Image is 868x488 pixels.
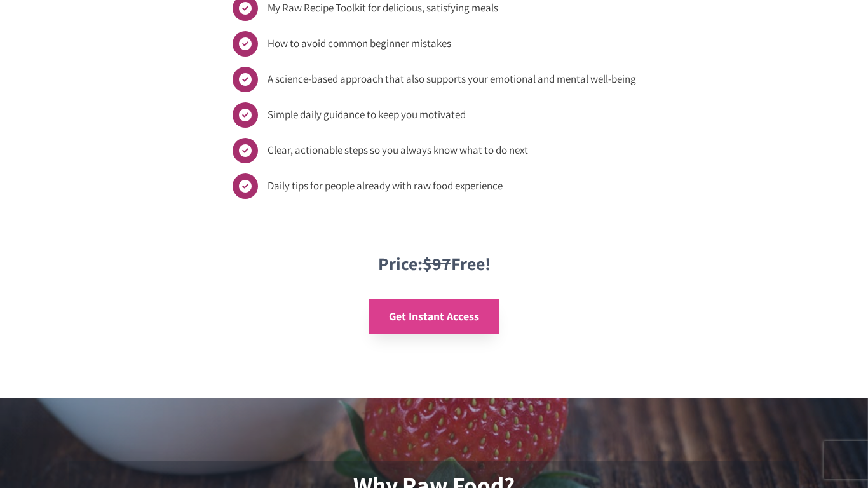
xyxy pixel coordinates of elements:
[389,309,479,323] span: Get Instant Access
[268,35,451,52] span: How to avoid common beginner mistakes
[268,142,528,159] span: Clear, actionable steps so you always know what to do next
[369,299,499,335] a: Get Instant Access
[268,106,466,123] span: Simple daily guidance to keep you motivated
[268,177,503,194] span: Daily tips for people already with raw food experience
[268,71,636,88] span: A science-based approach that also supports your emotional and mental well-being
[423,252,451,275] s: $97
[378,252,491,275] strong: Price: Free!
